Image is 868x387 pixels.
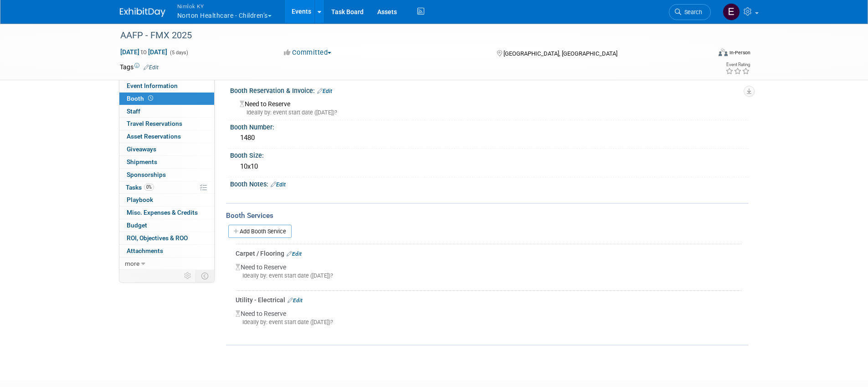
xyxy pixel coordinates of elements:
[237,97,742,117] div: Need to Reserve
[126,184,154,191] span: Tasks
[144,184,154,191] span: 0%
[240,108,742,117] div: Ideally by: event start date ([DATE])?
[144,64,159,71] a: Edit
[729,49,750,56] div: In-Person
[236,295,742,304] div: Utility - Electrical
[681,9,702,15] span: Search
[317,88,332,94] a: Edit
[230,84,749,96] div: Booth Reservation & Invoice:
[719,49,728,56] img: Format-Inperson.png
[195,270,214,282] td: Toggle Event Tabs
[117,27,697,44] div: AAFP - FMX 2025
[180,270,196,282] td: Personalize Event Tab Strip
[119,156,214,168] a: Shipments
[119,93,214,105] a: Booth
[127,145,156,153] span: Giveaways
[287,251,302,257] a: Edit
[119,206,214,219] a: Misc. Expenses & Credits
[725,62,750,67] div: Event Rating
[119,118,214,130] a: Travel Reservations
[230,177,749,189] div: Booth Notes:
[127,196,153,203] span: Playbook
[127,95,155,102] span: Booth
[127,171,166,178] span: Sponsorships
[119,194,214,206] a: Playbook
[119,169,214,181] a: Sponsorships
[669,4,711,20] a: Search
[127,158,157,165] span: Shipments
[271,181,286,188] a: Edit
[226,211,749,221] div: Booth Services
[169,50,188,56] span: (5 days)
[236,272,742,280] div: Ideally by: event start date ([DATE])?
[236,318,742,326] div: Ideally by: event start date ([DATE])?
[237,131,742,145] div: 1480
[127,222,147,229] span: Budget
[119,258,214,270] a: more
[125,260,139,267] span: more
[119,181,214,194] a: Tasks0%
[723,3,740,21] img: Elizabeth Griffin
[119,143,214,155] a: Giveaways
[120,8,165,17] img: ExhibitDay
[127,108,140,115] span: Staff
[127,82,178,89] span: Event Information
[281,48,335,57] button: Committed
[230,120,749,132] div: Booth Number:
[119,232,214,244] a: ROI, Objectives & ROO
[146,95,155,102] span: Booth not reserved yet
[127,120,182,127] span: Travel Reservations
[139,48,148,56] span: to
[236,304,742,334] div: Need to Reserve
[236,258,742,287] div: Need to Reserve
[177,1,272,11] span: Nimlok KY
[288,297,303,304] a: Edit
[228,225,292,238] a: Add Booth Service
[120,62,159,72] td: Tags
[657,47,751,61] div: Event Format
[127,247,163,254] span: Attachments
[127,133,181,140] span: Asset Reservations
[119,80,214,92] a: Event Information
[127,234,188,242] span: ROI, Objectives & ROO
[119,219,214,232] a: Budget
[119,245,214,257] a: Attachments
[236,249,742,258] div: Carpet / Flooring
[237,160,742,174] div: 10x10
[127,209,198,216] span: Misc. Expenses & Credits
[120,48,168,56] span: [DATE] [DATE]
[503,50,617,57] span: [GEOGRAPHIC_DATA], [GEOGRAPHIC_DATA]
[230,149,749,160] div: Booth Size:
[119,130,214,143] a: Asset Reservations
[119,105,214,118] a: Staff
